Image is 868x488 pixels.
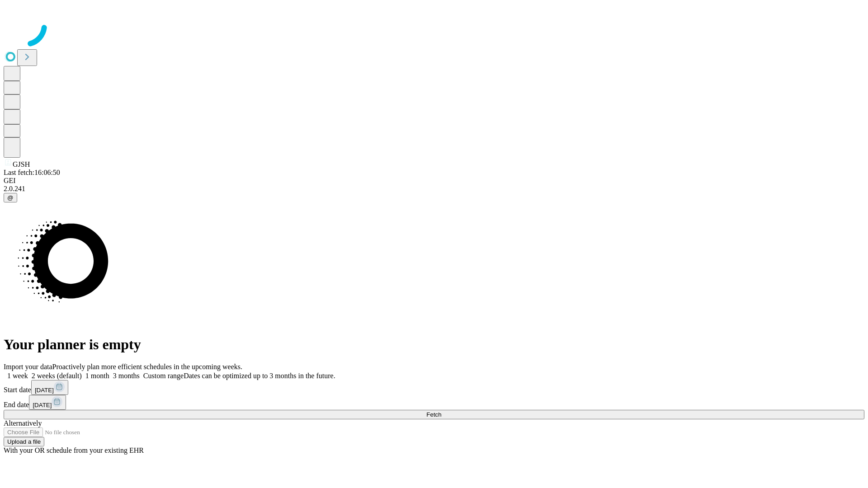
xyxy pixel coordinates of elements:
[4,193,17,202] button: @
[85,372,109,380] span: 1 month
[7,194,14,201] span: @
[4,363,52,371] span: Import your data
[4,185,864,193] div: 2.0.241
[4,169,60,176] span: Last fetch: 16:06:50
[4,410,864,419] button: Fetch
[184,372,335,380] span: Dates can be optimized up to 3 months in the future.
[4,336,864,353] h1: Your planner is empty
[4,419,42,427] span: Alternatively
[4,177,864,185] div: GEI
[7,372,28,380] span: 1 week
[143,372,184,380] span: Custom range
[35,387,54,394] span: [DATE]
[33,402,52,408] span: [DATE]
[113,372,140,380] span: 3 months
[4,395,864,410] div: End date
[32,372,82,380] span: 2 weeks (default)
[52,363,242,371] span: Proactively plan more efficient schedules in the upcoming weeks.
[29,395,66,410] button: [DATE]
[4,380,864,395] div: Start date
[426,411,441,418] span: Fetch
[4,437,44,446] button: Upload a file
[13,160,30,168] span: GJSH
[4,446,144,454] span: With your OR schedule from your existing EHR
[31,380,68,395] button: [DATE]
